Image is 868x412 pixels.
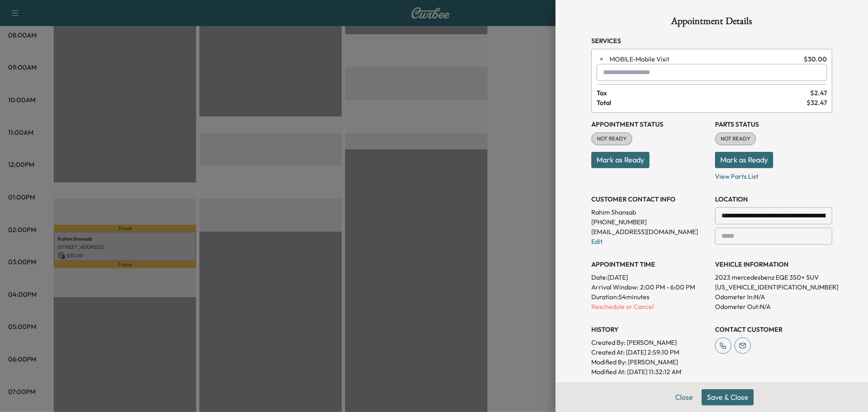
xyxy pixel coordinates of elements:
[591,324,708,334] h3: History
[591,302,708,311] p: Reschedule or Cancel
[591,292,708,302] p: Duration: 54 minutes
[715,292,832,302] p: Odometer In: N/A
[591,259,708,269] h3: APPOINTMENT TIME
[592,135,632,143] span: NOT READY
[715,168,832,181] p: View Parts List
[591,237,603,245] a: Edit
[804,54,827,64] span: $ 30.00
[591,152,649,168] button: Mark as Ready
[591,347,708,357] p: Created At : [DATE] 2:59:10 PM
[715,302,832,311] p: Odometer Out: N/A
[610,54,800,64] span: Mobile Visit
[591,194,708,204] h3: CUSTOMER CONTACT INFO
[715,272,832,282] p: 2023 mercedesbenz EQE 350+ SUV
[597,88,810,98] span: Tax
[597,98,807,107] span: Total
[591,217,708,227] p: [PHONE_NUMBER]
[591,119,708,129] h3: Appointment Status
[807,98,827,107] span: $ 32.47
[591,357,708,367] p: Modified By : [PERSON_NAME]
[591,272,708,282] p: Date: [DATE]
[715,259,832,269] h3: VEHICLE INFORMATION
[716,135,755,143] span: NOT READY
[702,389,754,405] button: Save & Close
[640,282,695,292] span: 2:00 PM - 6:00 PM
[715,152,773,168] button: Mark as Ready
[715,282,832,292] p: [US_VEHICLE_IDENTIFICATION_NUMBER]
[591,207,708,217] p: Rahim Shansab
[591,367,708,377] p: Modified At : [DATE] 11:32:12 AM
[591,227,708,237] p: [EMAIL_ADDRESS][DOMAIN_NAME]
[591,282,708,292] p: Arrival Window:
[715,119,832,129] h3: Parts Status
[591,36,832,46] h3: Services
[715,324,832,334] h3: CONTACT CUSTOMER
[591,337,708,347] p: Created By : [PERSON_NAME]
[670,389,698,405] button: Close
[715,194,832,204] h3: LOCATION
[810,88,827,98] span: $ 2.47
[591,16,832,29] h1: Appointment Details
